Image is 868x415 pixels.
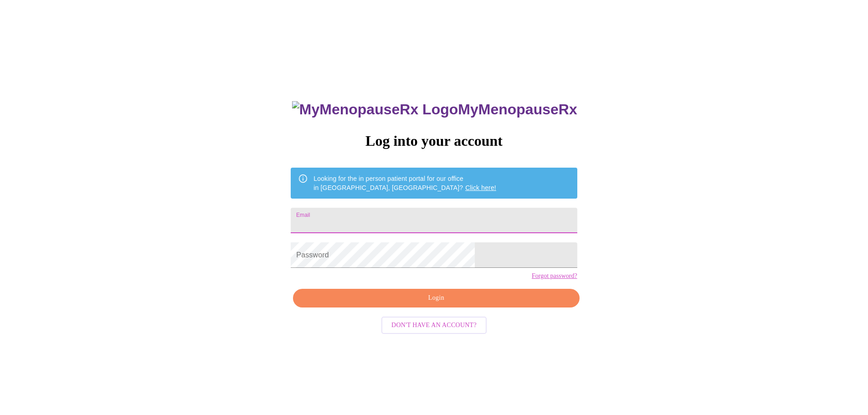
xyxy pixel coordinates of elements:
span: Login [303,292,569,304]
button: Login [293,289,579,307]
span: Don't have an account? [391,320,477,331]
h3: MyMenopauseRx [292,101,577,118]
a: Forgot password? [532,272,577,280]
h3: Log into your account [291,133,577,149]
img: MyMenopauseRx Logo [292,101,458,118]
div: Looking for the in person patient portal for our office in [GEOGRAPHIC_DATA], [GEOGRAPHIC_DATA]? [313,170,496,196]
a: Don't have an account? [379,321,489,328]
button: Don't have an account? [381,317,487,334]
a: Click here! [465,184,496,191]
